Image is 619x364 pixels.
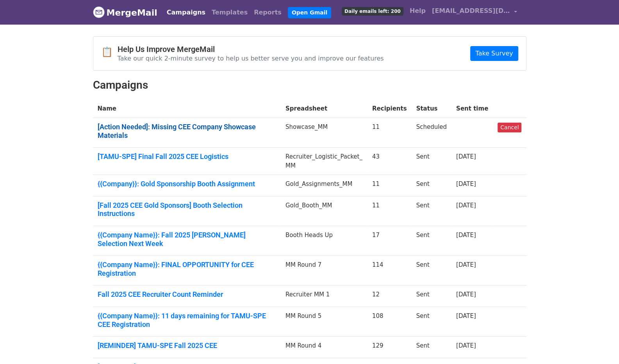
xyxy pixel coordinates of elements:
a: {{Company Name}}: Fall 2025 [PERSON_NAME] Selection Next Week [98,231,276,248]
a: Templates [209,5,251,20]
span: 📋 [101,46,118,58]
span: [EMAIL_ADDRESS][DOMAIN_NAME] [432,6,510,16]
td: 11 [367,118,412,148]
a: [TAMU-SPE] Final Fall 2025 CEE Logistics [98,152,276,161]
h4: Help Us Improve MergeMail [118,45,384,54]
a: Reports [251,5,285,20]
a: [DATE] [456,291,476,298]
td: Sent [411,256,451,285]
td: Sent [411,307,451,337]
a: Take Survey [470,46,518,61]
td: MM Round 5 [281,307,367,337]
a: Campaigns [164,5,209,20]
td: Sent [411,285,451,307]
a: [DATE] [456,261,476,268]
td: 108 [367,307,412,337]
td: Recruiter_Logistic_Packet_MM [281,148,367,175]
td: Scheduled [411,118,451,148]
td: Sent [411,196,451,226]
p: Take our quick 2-minute survey to help us better serve you and improve our features [118,54,384,62]
td: 12 [367,285,412,307]
a: [DATE] [456,202,476,209]
a: {{Company Name}}: FINAL OPPORTUNITY for CEE Registration [98,261,276,277]
th: Spreadsheet [281,100,367,118]
span: Daily emails left: 200 [342,7,403,16]
a: [DATE] [456,180,476,187]
th: Recipients [367,100,412,118]
a: [DATE] [456,232,476,239]
a: [REMINDER] TAMU-SPE Fall 2025 CEE [98,341,276,350]
td: MM Round 7 [281,256,367,285]
td: Booth Heads Up [281,226,367,256]
th: Name [93,100,281,118]
td: Sent [411,175,451,196]
td: 11 [367,196,412,226]
a: {{Company Name}}: 11 days remaining for TAMU-SPE CEE Registration [98,312,276,328]
a: {{Company}}: Gold Sponsorship Booth Assignment [98,180,276,188]
td: Gold_Assignments_MM [281,175,367,196]
h2: Campaigns [93,79,526,92]
td: Gold_Booth_MM [281,196,367,226]
a: [Fall 2025 CEE Gold Sponsors] Booth Selection Instructions [98,201,276,218]
a: Daily emails left: 200 [339,3,407,19]
a: Help [407,3,429,19]
img: MergeMail logo [93,6,105,18]
a: Fall 2025 CEE Recruiter Count Reminder [98,290,276,299]
td: MM Round 4 [281,337,367,358]
td: 129 [367,337,412,358]
iframe: Chat Widget [580,327,619,364]
td: 17 [367,226,412,256]
a: [DATE] [456,342,476,349]
td: Recruiter MM 1 [281,285,367,307]
td: 114 [367,256,412,285]
th: Status [411,100,451,118]
td: Showcase_MM [281,118,367,148]
td: Sent [411,226,451,256]
td: Sent [411,148,451,175]
a: Cancel [498,123,521,132]
th: Sent time [451,100,493,118]
a: [DATE] [456,312,476,319]
a: MergeMail [93,4,157,21]
a: [DATE] [456,153,476,160]
td: 11 [367,175,412,196]
a: [EMAIL_ADDRESS][DOMAIN_NAME] [429,3,520,21]
td: 43 [367,148,412,175]
td: Sent [411,337,451,358]
a: Open Gmail [288,7,331,18]
a: [Action Needed]: Missing CEE Company Showcase Materials [98,123,276,139]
